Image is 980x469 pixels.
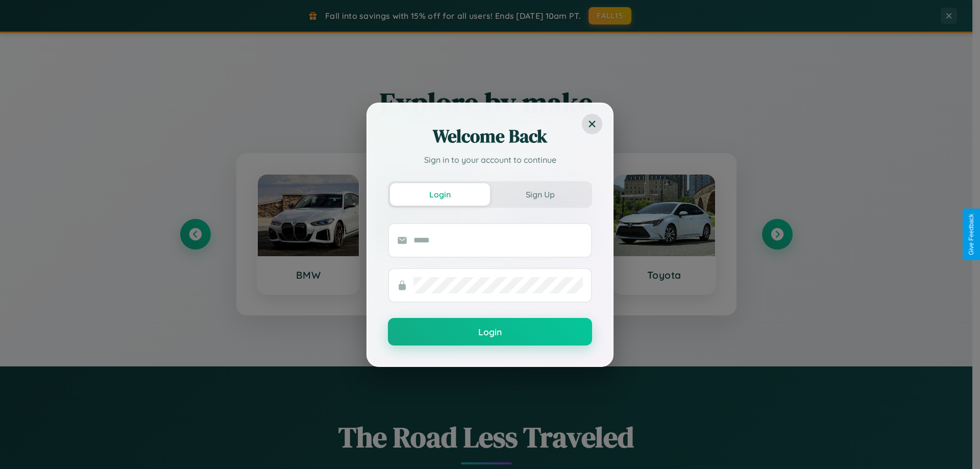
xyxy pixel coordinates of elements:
button: Login [390,183,490,206]
button: Login [388,318,592,345]
p: Sign in to your account to continue [388,154,592,166]
button: Sign Up [490,183,590,206]
h2: Welcome Back [388,124,592,149]
div: Give Feedback [968,214,975,255]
